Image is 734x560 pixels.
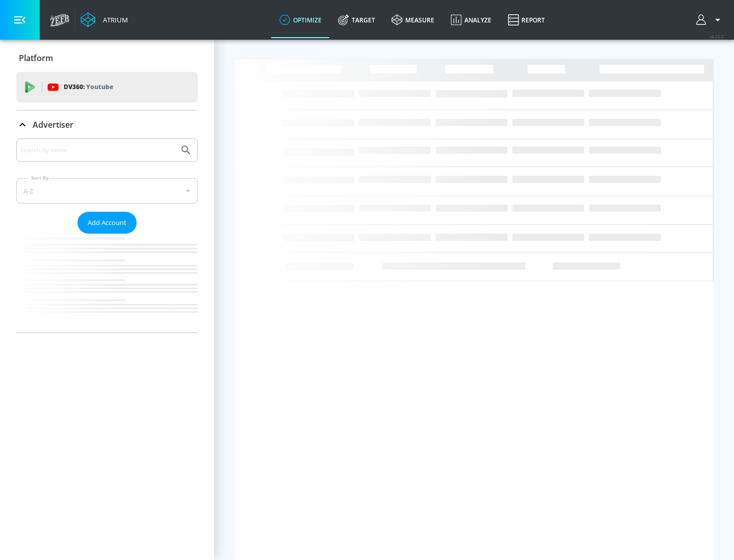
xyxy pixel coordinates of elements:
[500,2,553,38] a: Report
[271,2,330,38] a: optimize
[99,15,128,24] div: Atrium
[86,81,113,92] p: Youtube
[16,110,198,139] div: Advertiser
[29,175,51,181] label: Sort By
[330,2,383,38] a: Target
[442,2,500,38] a: Analyze
[710,34,724,39] span: v 4.22.2
[20,144,175,157] input: Search by name
[19,52,53,64] p: Platform
[64,81,113,93] p: DV360:
[16,72,198,102] div: DV360: Youtube
[16,138,198,332] div: Advertiser
[16,234,198,332] nav: list of Advertiser
[383,2,442,38] a: measure
[33,119,73,130] p: Advertiser
[88,217,126,229] span: Add Account
[16,178,198,204] div: A-Z
[16,44,198,72] div: Platform
[77,212,137,234] button: Add Account
[81,12,128,27] a: Atrium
